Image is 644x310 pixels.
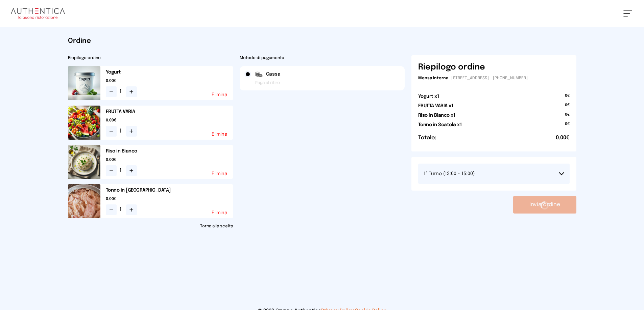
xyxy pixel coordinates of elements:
span: Cassa [266,71,281,78]
span: 0.00€ [556,134,570,142]
span: 0.00€ [106,78,233,84]
button: 1° Turno (13:00 - 15:00) [418,164,570,184]
a: Torna alla scelta [68,224,233,229]
h2: Yogurt x1 [418,93,439,100]
h2: Riepilogo ordine [68,55,233,61]
button: Elimina [212,171,228,176]
span: 0€ [565,112,570,121]
h1: Ordine [68,36,576,46]
button: Elimina [212,92,228,97]
button: Elimina [212,210,228,215]
span: 1 [119,206,123,214]
h2: Tonno in Scatola x1 [418,121,462,128]
h6: Riepilogo ordine [418,62,485,73]
span: 0.00€ [106,157,233,163]
span: Paga al ritiro [255,80,280,86]
h2: FRUTTA VARIA [106,108,233,115]
span: 0€ [565,103,570,112]
span: 1 [119,167,123,175]
p: - [STREET_ADDRESS] - [PHONE_NUMBER] [418,76,570,81]
h2: Yogurt [106,69,233,76]
span: 1 [119,88,123,96]
img: media [68,66,100,100]
h6: Totale: [418,134,436,142]
img: logo.8f33a47.png [11,8,65,19]
button: Elimina [212,132,228,137]
span: 1 [119,127,123,135]
h2: Tonno in [GEOGRAPHIC_DATA] [106,187,233,194]
span: Mensa interna [418,76,448,80]
h2: Riso in Bianco x1 [418,112,455,119]
img: media [68,106,100,140]
img: media [68,184,100,218]
h2: FRUTTA VARIA x1 [418,103,453,109]
h2: Riso in Bianco [106,148,233,154]
span: 0.00€ [106,196,233,202]
img: media [68,145,100,179]
span: 0.00€ [106,118,233,123]
span: 0€ [565,93,570,103]
h2: Metodo di pagamento [240,55,405,61]
span: 0€ [565,121,570,131]
span: 1° Turno (13:00 - 15:00) [424,171,475,176]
